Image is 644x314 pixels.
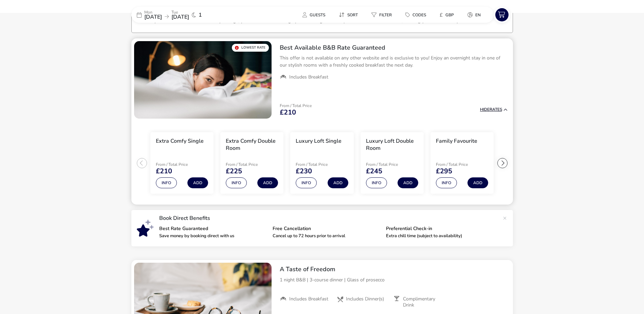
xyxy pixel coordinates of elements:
button: Add [257,177,278,188]
p: From / Total Price [366,162,414,167]
h3: Extra Comfy Single [156,138,204,145]
span: Includes Dinner(s) [346,296,384,302]
div: Best Available B&B Rate GuaranteedThis offer is not available on any other website and is exclusi... [274,38,513,86]
p: Preferential Check-in [386,226,494,231]
span: Sort [347,12,358,18]
button: Info [156,177,177,188]
button: Info [296,177,317,188]
h2: Best Available B&B Rate Guaranteed [280,44,508,52]
naf-pibe-menu-bar-item: £GBP [434,10,462,20]
i: £ [440,12,443,18]
h3: Extra Comfy Double Room [226,138,278,152]
button: Info [366,177,387,188]
span: Codes [412,12,426,18]
span: Complimentary Drink [403,296,445,308]
span: 1 [199,12,202,18]
swiper-slide: 5 / 7 [427,129,497,197]
span: [DATE] [144,13,162,21]
p: Free Cancellation [273,226,381,231]
p: Cancel up to 72 hours prior to arrival [273,234,381,238]
p: From / Total Price [280,104,312,108]
button: Add [398,177,418,188]
span: Filter [379,12,392,18]
swiper-slide: 2 / 7 [217,129,287,197]
button: Info [436,177,457,188]
button: Codes [400,10,431,20]
p: From / Total Price [296,162,344,167]
swiper-slide: 1 / 7 [147,129,217,197]
swiper-slide: 1 / 1 [134,41,272,119]
span: £210 [156,168,172,175]
p: Tue [171,10,189,14]
p: Mon [144,10,162,14]
div: A Taste of Freedom1 night B&B | 3-course dinner | Glass of proseccoIncludes BreakfastIncludes Din... [274,260,513,314]
div: Lowest Rate [232,44,269,52]
span: £210 [280,109,296,116]
span: Hide [480,107,490,112]
span: Includes Breakfast [289,296,328,302]
h3: Luxury Loft Double Room [366,138,418,152]
button: en [462,10,486,20]
div: Mon[DATE]Tue[DATE]1 [131,7,233,23]
p: 1 night B&B | 3-course dinner | Glass of prosecco [280,276,508,283]
span: Includes Breakfast [289,74,328,80]
button: Add [328,177,348,188]
span: Guests [310,12,325,18]
span: £295 [436,168,452,175]
button: Guests [297,10,331,20]
swiper-slide: 4 / 7 [357,129,427,197]
button: Sort [333,10,363,20]
p: Save money by booking direct with us [159,234,267,238]
span: [DATE] [171,13,189,21]
button: Info [226,177,247,188]
span: £245 [366,168,382,175]
p: This offer is not available on any other website and is exclusive to you! Enjoy an overnight stay... [280,54,508,69]
naf-pibe-menu-bar-item: Codes [400,10,434,20]
button: Add [187,177,208,188]
span: en [475,12,481,18]
button: Add [467,177,488,188]
button: HideRates [480,107,508,112]
p: From / Total Price [226,162,274,167]
p: From / Total Price [156,162,204,167]
naf-pibe-menu-bar-item: Sort [333,10,366,20]
naf-pibe-menu-bar-item: en [462,10,489,20]
button: £GBP [434,10,459,20]
p: Best Rate Guaranteed [159,226,267,231]
span: £225 [226,168,242,175]
p: Book Direct Benefits [159,215,499,221]
swiper-slide: 3 / 7 [287,129,357,197]
naf-pibe-menu-bar-item: Filter [366,10,400,20]
h3: Luxury Loft Single [296,138,342,145]
p: From / Total Price [436,162,484,167]
naf-pibe-menu-bar-item: Guests [297,10,333,20]
span: £230 [296,168,312,175]
h3: Family Favourite [436,138,477,145]
h2: A Taste of Freedom [280,265,508,273]
swiper-slide: 6 / 7 [497,129,567,197]
button: Filter [366,10,397,20]
span: GBP [445,12,454,18]
p: Extra chill time (subject to availability) [386,234,494,238]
